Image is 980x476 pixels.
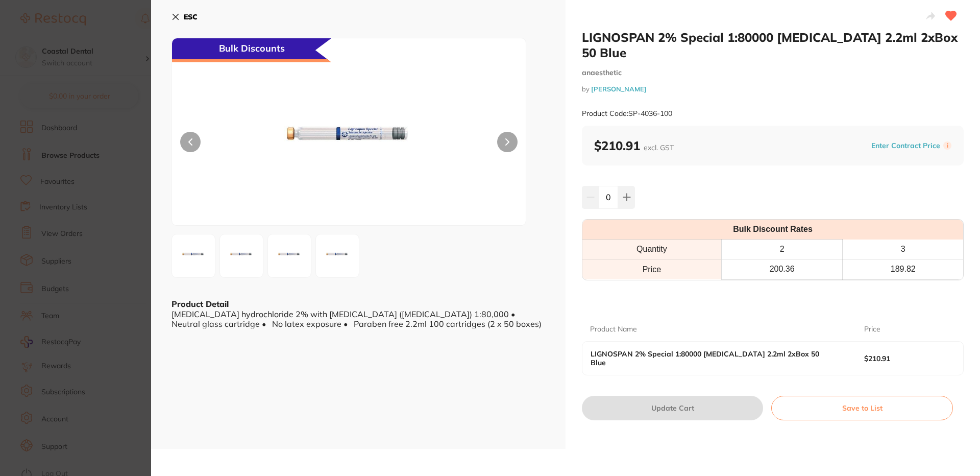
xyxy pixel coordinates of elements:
img: MTAwLmpwZw [175,237,212,274]
p: Price [864,324,880,335]
div: Bulk Discounts [172,38,331,62]
button: Save to List [771,396,953,420]
small: Product Code: SP-4036-100 [582,109,672,118]
span: excl. GST [644,143,674,152]
th: Quantity [582,240,721,259]
button: ESC [171,8,198,26]
a: [PERSON_NAME] [591,85,647,93]
small: by [582,85,964,93]
b: $210.91 [864,354,946,363]
th: 189.82 [843,259,963,279]
label: i [943,141,951,150]
img: MTAwXzQuanBn [319,237,356,274]
th: 2 [721,240,843,259]
th: Bulk Discount Rates [582,220,963,240]
b: LIGNOSPAN 2% Special 1:80000 [MEDICAL_DATA] 2.2ml 2xBox 50 Blue [591,350,837,366]
button: Update Cart [582,396,763,420]
h2: LIGNOSPAN 2% Special 1:80000 [MEDICAL_DATA] 2.2ml 2xBox 50 Blue [582,30,964,60]
th: 200.36 [721,259,843,279]
b: Product Detail [171,299,229,309]
b: $210.91 [594,138,674,153]
button: Enter Contract Price [868,141,943,151]
img: MTAwLmpwZw [243,64,455,225]
img: MTAwXzIuanBn [223,237,260,274]
div: [MEDICAL_DATA] hydrochloride 2% with [MEDICAL_DATA] ([MEDICAL_DATA]) 1:80,000 • Neutral glass car... [171,310,545,328]
small: anaesthetic [582,68,964,77]
img: MTAwXzMuanBn [271,237,308,274]
th: 3 [843,240,963,259]
b: ESC [184,12,198,21]
td: Price [582,259,721,279]
p: Product Name [590,324,637,335]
